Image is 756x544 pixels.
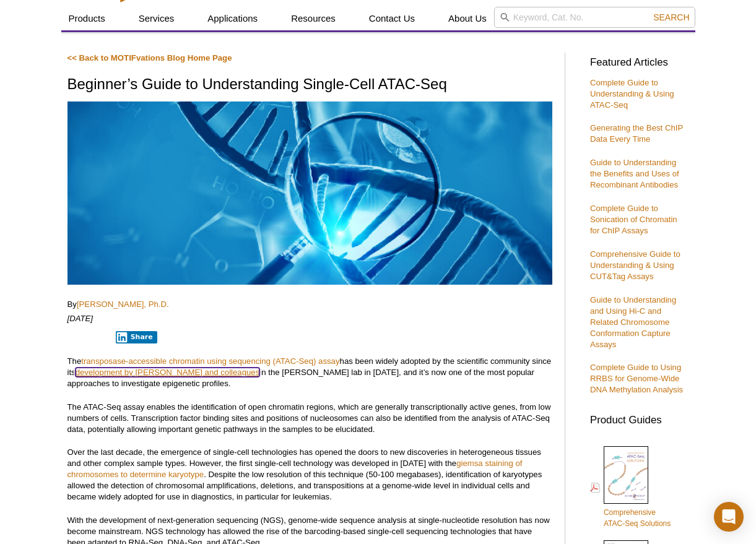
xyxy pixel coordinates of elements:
button: Share [116,331,157,343]
div: Open Intercom Messenger [714,502,744,532]
a: [PERSON_NAME], Ph.D. [77,300,169,309]
a: << Back to MOTIFvations Blog Home Page [67,53,232,63]
span: Search [653,12,689,22]
a: Guide to Understanding the Benefits and Uses of Recombinant Antibodies [590,158,679,189]
p: The has been widely adopted by the scientific community since its in the [PERSON_NAME] lab in [DA... [67,356,552,389]
h3: Featured Articles [590,58,689,68]
a: Comprehensive Guide to Understanding & Using CUT&Tag Assays [590,249,680,281]
a: Complete Guide to Sonication of Chromatin for ChIP Assays [590,204,677,235]
a: ComprehensiveATAC-Seq Solutions [590,445,671,530]
a: Generating the Best ChIP Data Every Time [590,123,683,144]
img: scATAC-Seq [67,101,552,285]
button: Search [650,12,693,23]
a: development by [PERSON_NAME] and colleagues [76,368,260,377]
iframe: X Post Button [67,330,108,343]
input: Keyword, Cat. No. [494,7,695,28]
a: transposase-accessible chromatin using sequencing (ATAC-Seq) assay [81,356,339,366]
a: Contact Us [362,7,422,30]
img: Comprehensive ATAC-Seq Solutions [604,446,648,504]
h3: Product Guides [590,408,689,426]
a: Applications [200,7,265,30]
a: Services [131,7,182,30]
a: Guide to Understanding and Using Hi-C and Related Chromosome Conformation Capture Assays [590,295,676,349]
a: Resources [284,7,343,30]
h1: Beginner’s Guide to Understanding Single-Cell ATAC-Seq [67,76,552,94]
a: About Us [441,7,494,30]
span: Comprehensive ATAC-Seq Solutions [604,508,671,528]
p: Over the last decade, the emergence of single-cell technologies has opened the doors to new disco... [67,447,552,503]
a: Complete Guide to Using RRBS for Genome-Wide DNA Methylation Analysis [590,363,683,394]
em: [DATE] [67,314,93,323]
a: Complete Guide to Understanding & Using ATAC-Seq [590,78,674,110]
p: By [67,299,552,310]
a: Products [61,7,113,30]
p: The ATAC-Seq assay enables the identification of open chromatin regions, which are generally tran... [67,402,552,435]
